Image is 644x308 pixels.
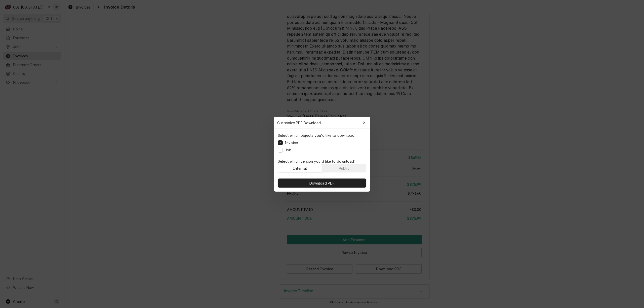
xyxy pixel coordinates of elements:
div: Public [339,165,349,171]
p: Select which objects you'd like to download: [278,133,355,138]
button: Download PDF [278,179,366,188]
span: Download PDF [308,180,336,186]
label: Invoice [285,140,298,145]
label: Job [285,147,291,153]
div: Customize PDF Download [274,117,370,129]
div: Internal [293,165,307,171]
p: Select which version you'd like to download: [278,159,366,164]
